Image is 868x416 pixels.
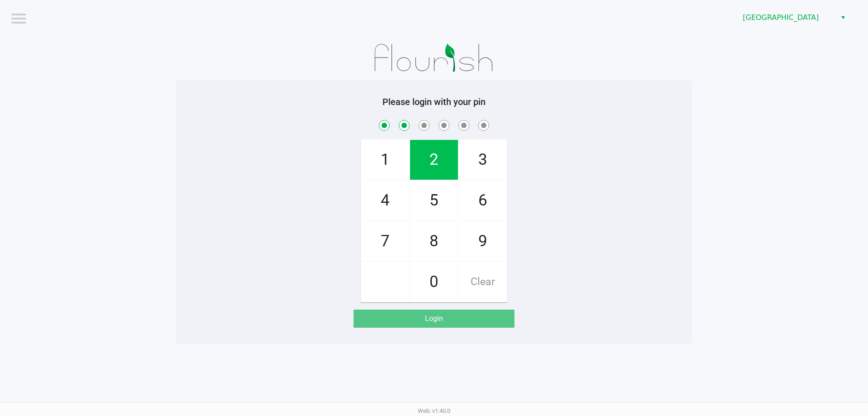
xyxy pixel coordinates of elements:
span: 5 [410,181,458,220]
span: 9 [459,221,507,261]
button: Select [836,10,849,26]
span: 1 [361,140,409,180]
h5: Please login with your pin [183,96,685,107]
span: 7 [361,221,409,261]
span: [GEOGRAPHIC_DATA] [743,12,831,23]
span: 2 [410,140,458,180]
span: 8 [410,221,458,261]
span: 3 [459,140,507,180]
span: Web: v1.40.0 [418,407,450,414]
span: 4 [361,181,409,220]
span: 6 [459,181,507,220]
span: Clear [459,262,507,302]
span: 0 [410,262,458,302]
